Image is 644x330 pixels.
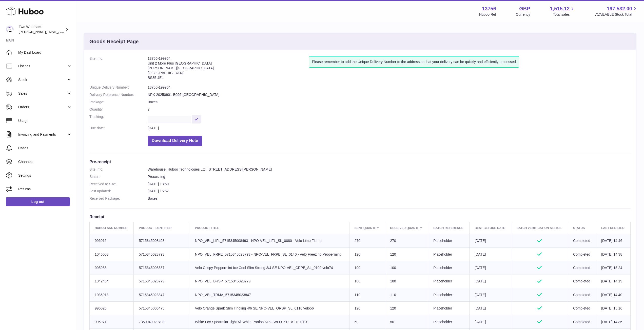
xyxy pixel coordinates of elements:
[190,302,349,315] td: Velo Orange Spark Slim Tingling 4/6 SE NPO-VEL_ORSP_SL_0110 velo56
[596,222,631,234] th: Last updated
[385,261,428,275] td: 100
[89,214,631,219] h3: Receipt
[470,222,511,234] th: Best Before Date
[349,315,385,328] td: 50
[134,315,190,328] td: 7350049929798
[89,182,148,187] dt: Received to Site:
[470,247,511,261] td: [DATE]
[134,288,190,302] td: 5715345023847
[607,5,632,12] span: 197,532.00
[148,85,631,90] dd: 13756-199964
[90,234,134,247] td: 996016
[568,247,596,261] td: Completed
[553,12,575,17] span: Total sales
[148,136,202,146] button: Download Delivery Note
[190,234,349,247] td: NPO_VEL_LIFL_5715345008493 - NPO-VEL_LIFL_SL_0080 - Velo Lime Flame
[568,275,596,288] td: Completed
[90,288,134,302] td: 1036913
[385,247,428,261] td: 120
[596,234,631,247] td: [DATE] 14:46
[148,92,631,97] dd: NPX-20250901-B096-[GEOGRAPHIC_DATA]
[18,50,72,55] span: My Dashboard
[89,196,148,201] dt: Received Package:
[89,174,148,179] dt: Status:
[6,26,14,33] img: philip.carroll@twowombats.com
[519,5,530,12] strong: GBP
[470,288,511,302] td: [DATE]
[349,288,385,302] td: 110
[148,196,631,201] dd: Boxes
[428,315,470,328] td: Placeholder
[470,275,511,288] td: [DATE]
[90,261,134,275] td: 995988
[190,261,349,275] td: Velo Crispy Peppermint Ice Cool Slim Strong 3/4 SE NPO-VEL_CRPE_SL_0100 velo74
[18,159,72,164] span: Channels
[89,100,148,105] dt: Package:
[595,5,638,17] a: 197,532.00 AVAILABLE Stock Total
[190,222,349,234] th: Product title
[428,222,470,234] th: Batch Reference
[470,261,511,275] td: [DATE]
[428,234,470,247] td: Placeholder
[428,288,470,302] td: Placeholder
[18,146,72,151] span: Cases
[568,302,596,315] td: Completed
[134,247,190,261] td: 5715345023793
[385,275,428,288] td: 180
[428,247,470,261] td: Placeholder
[385,288,428,302] td: 110
[90,315,134,328] td: 995971
[511,222,568,234] th: Batch Verification Status
[148,189,631,194] dd: [DATE] 15:57
[90,247,134,261] td: 1046003
[18,132,67,137] span: Invoicing and Payments
[550,5,576,17] a: 1,515.12 Total sales
[190,288,349,302] td: NPO_VEL_TRMA_5715345023847
[385,222,428,234] th: Received Quantity
[428,302,470,315] td: Placeholder
[89,167,148,172] dt: Site Info:
[428,261,470,275] td: Placeholder
[385,234,428,247] td: 270
[596,261,631,275] td: [DATE] 15:24
[134,275,190,288] td: 5715345023779
[134,302,190,315] td: 5715345006475
[568,234,596,247] td: Completed
[90,222,134,234] th: Huboo SKU Number
[596,302,631,315] td: [DATE] 15:16
[18,77,67,82] span: Stock
[482,5,496,12] strong: 13756
[190,247,349,261] td: NPO_VEL_FRPE_5715345023793 - NPO-VEL_FRPE_SL_0140 - Velo Freezing Peppermint
[18,64,67,69] span: Listings
[148,56,309,82] address: 13756-199964 Unit 2 More Plus [GEOGRAPHIC_DATA] [PERSON_NAME][GEOGRAPHIC_DATA] [GEOGRAPHIC_DATA] ...
[148,107,631,112] dd: 7
[349,234,385,247] td: 270
[89,38,139,45] h3: Goods Receipt Page
[385,302,428,315] td: 120
[568,222,596,234] th: Status
[516,12,530,17] div: Currency
[190,275,349,288] td: NPO_VEL_BRSP_5715345023779
[349,261,385,275] td: 100
[568,288,596,302] td: Completed
[89,92,148,97] dt: Delivery Reference Number:
[470,315,511,328] td: [DATE]
[18,187,72,192] span: Returns
[596,315,631,328] td: [DATE] 14:36
[550,5,570,12] span: 1,515.12
[18,105,67,110] span: Orders
[349,247,385,261] td: 120
[385,315,428,328] td: 50
[90,275,134,288] td: 1042464
[148,167,631,172] dd: Warehouse, Huboo Technologies Ltd, [STREET_ADDRESS][PERSON_NAME]
[89,56,148,82] dt: Site Info:
[89,85,148,90] dt: Unique Delivery Number:
[148,100,631,105] dd: Boxes
[596,288,631,302] td: [DATE] 14:40
[89,126,148,131] dt: Due date:
[148,174,631,179] dd: Processing
[596,275,631,288] td: [DATE] 14:19
[89,114,148,123] dt: Tracking:
[148,126,631,131] dd: [DATE]
[595,12,638,17] span: AVAILABLE Stock Total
